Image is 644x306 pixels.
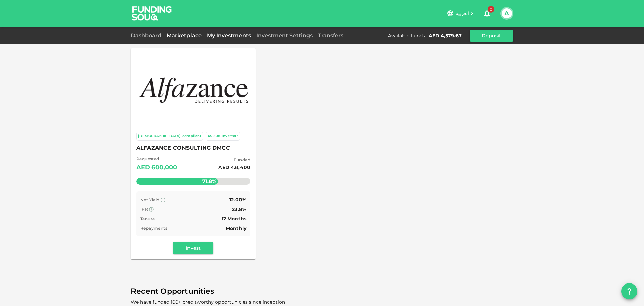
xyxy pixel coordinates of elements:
span: 23.8% [232,206,246,212]
img: Marketplace Logo [138,70,249,109]
button: question [621,283,637,299]
a: Marketplace [164,32,204,39]
a: My Investments [204,32,254,39]
span: Net Yield [140,197,160,202]
div: Available Funds : [388,32,426,39]
button: 0 [480,7,494,20]
span: Funded [218,157,250,163]
span: 12.00% [229,196,246,203]
span: 0 [488,6,494,13]
a: Investment Settings [254,32,315,39]
a: Transfers [315,32,346,39]
span: العربية [455,10,469,16]
div: AED 4,579.67 [429,32,462,39]
a: Marketplace Logo [DEMOGRAPHIC_DATA]-compliant 208Investors ALFAZANCE CONSULTING DMCC Requested AE... [131,48,256,259]
a: Dashboard [131,32,164,39]
button: Deposit [470,30,513,42]
span: Monthly [226,225,246,231]
button: A [502,8,512,18]
div: 208 [213,133,220,139]
span: We have funded 100+ creditworthy opportunities since inception [131,299,285,305]
div: [DEMOGRAPHIC_DATA]-compliant [138,133,201,139]
span: IRR [140,207,148,212]
span: Repayments [140,226,167,231]
button: Invest [173,242,213,254]
span: Requested [136,156,177,162]
span: 12 Months [222,216,246,222]
span: ALFAZANCE CONSULTING DMCC [136,143,250,153]
span: Recent Opportunities [131,285,513,298]
span: Tenure [140,216,155,221]
div: Investors [222,133,238,139]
